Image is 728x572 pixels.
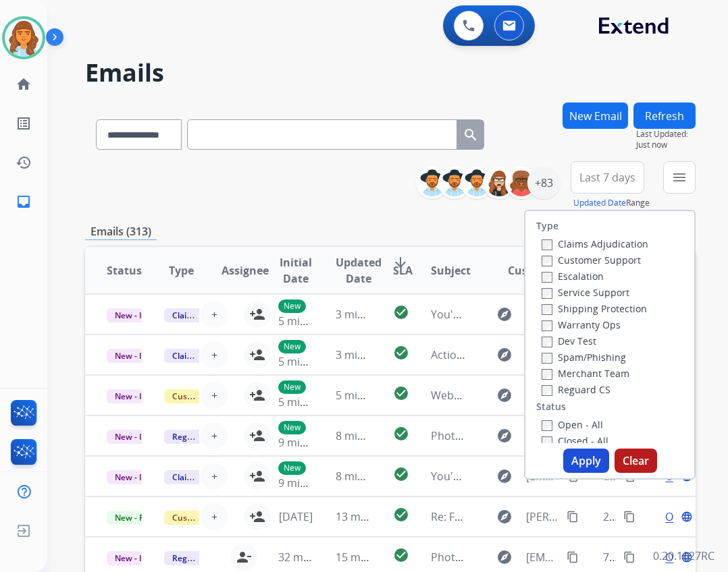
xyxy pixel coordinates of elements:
mat-icon: person_add [249,468,265,484]
span: Photos [431,428,467,443]
label: Merchant Team [542,367,629,380]
mat-icon: search [463,127,479,143]
span: Type [169,262,194,279]
mat-icon: check_circle [393,426,409,442]
mat-icon: content_copy [567,511,579,523]
input: Escalation [542,272,552,283]
mat-icon: person_add [249,428,265,444]
input: Open - All [542,420,552,431]
span: Claims Adjudication [164,308,257,322]
button: + [201,503,228,530]
mat-icon: content_copy [567,551,579,563]
span: Customer [508,262,561,279]
span: Last Updated: [636,129,696,140]
span: + [211,509,217,525]
span: + [211,347,217,363]
span: Just now [636,140,696,150]
span: Customer Support [164,511,252,525]
span: 5 minutes ago [278,395,350,409]
span: Initial Date [278,254,313,287]
label: Escalation [542,270,604,283]
span: Range [573,197,650,208]
mat-icon: check_circle [393,547,409,563]
div: +83 [527,167,560,199]
span: New - Initial [107,551,170,565]
span: + [211,387,217,403]
span: Reguard CS [164,551,226,565]
span: 15 minutes ago [336,550,414,565]
button: Clear [615,449,657,473]
input: Service Support [542,288,552,299]
input: Customer Support [542,256,552,266]
span: 5 minutes ago [278,314,350,328]
span: 5 minutes ago [336,388,408,403]
mat-icon: explore [496,468,513,484]
span: 3 minutes ago [336,347,408,362]
span: Claims Adjudication [164,470,257,484]
button: New Email [563,103,628,129]
span: Last 7 days [579,175,635,180]
mat-icon: list_alt [16,115,32,132]
span: New - Reply [107,511,168,525]
label: Spam/Phishing [542,351,626,364]
p: New [278,340,306,353]
label: Closed - All [542,434,608,447]
span: New - Initial [107,470,170,484]
mat-icon: check_circle [393,345,409,361]
span: New - Initial [107,430,170,444]
mat-icon: menu [671,169,687,185]
span: Customer Support [164,389,252,403]
button: + [201,422,228,449]
mat-icon: check_circle [393,304,409,320]
label: Warranty Ops [542,318,621,331]
span: Updated Date [336,254,382,287]
label: Status [536,400,566,413]
button: + [201,341,228,368]
label: Service Support [542,286,629,299]
input: Dev Test [542,337,552,347]
h2: Emails [85,59,696,86]
button: + [201,382,228,409]
span: 9 minutes ago [278,435,350,450]
input: Merchant Team [542,369,552,380]
button: Apply [563,449,609,473]
mat-icon: explore [496,347,513,363]
span: Claims Adjudication [164,349,257,363]
input: Claims Adjudication [542,239,552,250]
input: Reguard CS [542,385,552,396]
mat-icon: person_add [249,509,265,525]
mat-icon: explore [496,509,513,525]
span: Photos [431,550,467,565]
mat-icon: person_add [249,306,265,322]
img: avatar [5,19,43,57]
input: Spam/Phishing [542,353,552,364]
span: New - Initial [107,349,170,363]
label: Claims Adjudication [542,237,648,250]
span: + [211,306,217,322]
label: Open - All [542,418,603,431]
button: Last 7 days [571,161,644,194]
label: Reguard CS [542,383,610,396]
input: Shipping Protection [542,304,552,315]
p: Emails (313) [85,223,157,240]
label: Dev Test [542,335,596,347]
span: [EMAIL_ADDRESS][DOMAIN_NAME] [526,549,559,565]
span: + [211,428,217,444]
span: 8 minutes ago [336,469,408,484]
button: + [201,301,228,328]
mat-icon: explore [496,549,513,565]
span: 9 minutes ago [278,476,350,490]
p: New [278,380,306,394]
mat-icon: person_remove [236,549,252,565]
mat-icon: content_copy [623,551,635,563]
mat-icon: language [681,511,693,523]
label: Customer Support [542,254,641,266]
span: New - Initial [107,308,170,322]
mat-icon: person_add [249,347,265,363]
span: 13 minutes ago [336,509,414,524]
span: + [211,468,217,484]
mat-icon: check_circle [393,466,409,482]
span: Status [107,262,142,279]
span: Subject [431,262,471,279]
mat-icon: home [16,76,32,92]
